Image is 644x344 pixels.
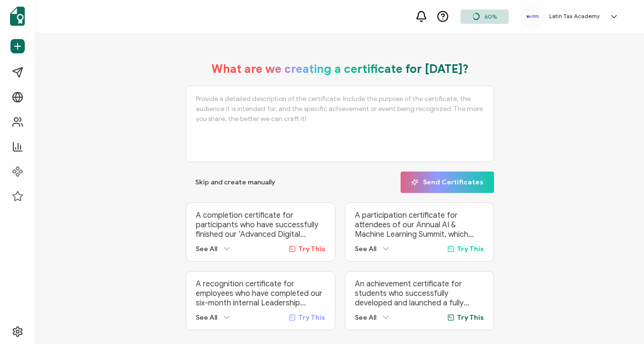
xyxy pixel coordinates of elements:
[298,314,325,322] span: Try This
[195,179,275,186] span: Skip and create manually
[355,314,376,322] span: See All
[596,298,644,344] iframe: Chat Widget
[401,172,494,193] button: Send Certificates
[355,279,484,308] p: An achievement certificate for students who successfully developed and launched a fully functiona...
[457,314,484,322] span: Try This
[525,14,540,19] img: 94c1d8b1-6358-4297-843f-64831e6c94cb.png
[411,179,483,186] span: Send Certificates
[484,13,497,20] span: 60%
[211,62,469,76] h1: What are we creating a certificate for [DATE]?
[196,245,217,253] span: See All
[298,245,325,253] span: Try This
[457,245,484,253] span: Try This
[549,13,600,20] h5: Latin Tax Academy
[355,211,484,239] p: A participation certificate for attendees of our Annual AI & Machine Learning Summit, which broug...
[196,211,325,239] p: A completion certificate for participants who have successfully finished our ‘Advanced Digital Ma...
[10,7,25,26] img: sertifier-logomark-colored.svg
[186,172,285,193] button: Skip and create manually
[196,279,325,308] p: A recognition certificate for employees who have completed our six-month internal Leadership Deve...
[355,245,376,253] span: See All
[196,314,217,322] span: See All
